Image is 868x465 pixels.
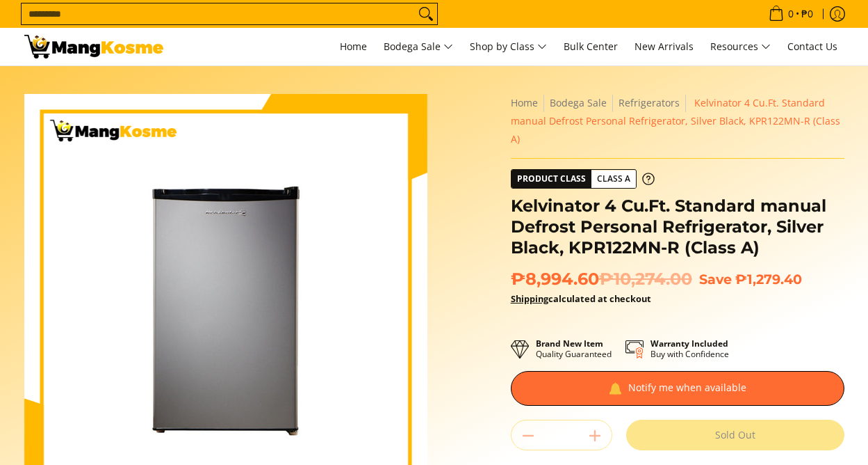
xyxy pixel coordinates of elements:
[511,169,655,189] a: Product Class Class A
[24,35,163,58] img: Kelvinator 4 Cu.Ft. Standard manual Defrost Personal Refrigerator, Sil | Mang Kosme
[511,292,651,305] strong: calculated at checkout
[735,271,802,287] span: ₱1,279.40
[333,28,374,65] a: Home
[511,196,844,258] h1: Kelvinator 4 Cu.Ft. Standard manual Defrost Personal Refrigerator, Silver Black, KPR122MN-R (Clas...
[786,9,796,19] span: 0
[511,96,840,145] span: Kelvinator 4 Cu.Ft. Standard manual Defrost Personal Refrigerator, Silver Black, KPR122MN-R (Clas...
[634,40,694,53] span: New Arrivals
[557,28,625,65] a: Bulk Center
[787,40,837,53] span: Contact Us
[511,96,538,109] a: Home
[511,170,591,188] span: Product Class
[340,40,367,53] span: Home
[511,292,548,305] a: Shipping
[591,171,636,188] span: Class A
[764,6,817,22] span: •
[628,28,701,65] a: New Arrivals
[550,96,607,109] a: Bodega Sale
[650,338,729,359] p: Buy with Confidence
[619,96,680,109] a: Refrigerators
[511,269,692,290] span: ₱8,994.60
[650,338,728,349] strong: Warranty Included
[470,38,547,56] span: Shop by Class
[536,338,612,359] p: Quality Guaranteed
[799,9,815,19] span: ₱0
[511,94,844,148] nav: Breadcrumbs
[536,338,603,349] strong: Brand New Item
[703,28,778,65] a: Resources
[780,28,844,65] a: Contact Us
[463,28,554,65] a: Shop by Class
[177,28,844,65] nav: Main Menu
[415,3,437,24] button: Search
[699,271,732,287] span: Save
[377,28,460,65] a: Bodega Sale
[564,40,618,53] span: Bulk Center
[710,38,771,56] span: Resources
[384,38,453,56] span: Bodega Sale
[599,269,692,290] del: ₱10,274.00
